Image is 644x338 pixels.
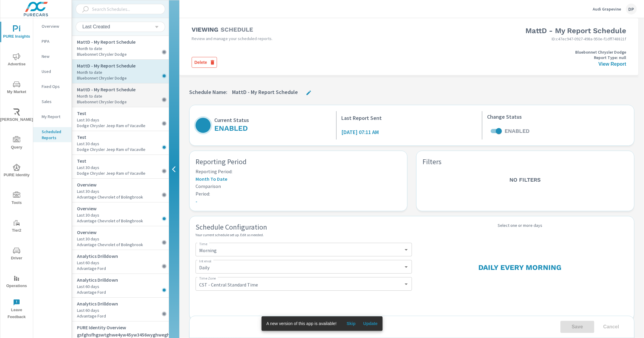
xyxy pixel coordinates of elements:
[33,127,72,142] div: Scheduled Reports
[77,229,169,236] p: Overview
[2,219,31,234] span: Tier2
[412,222,628,229] h6: Select one or more days
[341,129,379,135] h6: [DATE] 07:11 AM
[77,117,169,123] p: Last 30 days
[77,93,169,99] p: Month to date
[77,212,169,218] p: Last 30 days
[77,307,169,313] p: Last 60 days
[42,38,67,44] p: PIPA
[189,87,230,98] h6: Schedule Name:
[593,6,621,12] p: Audi Grapevine
[42,53,67,59] p: New
[221,26,253,33] h4: Schedule
[33,22,72,31] div: Overview
[266,321,337,326] span: A new version of this app is available!
[2,275,31,289] span: Operations
[77,218,169,224] p: Advantage Chevrolet of Bolingbrook
[196,222,412,232] h5: Schedule Configuration
[33,82,72,91] div: Fixed Ops
[77,147,169,152] p: Dodge Chrysler Jeep Ram of Vacaville
[77,141,169,147] p: Last 30 days
[196,198,401,205] p: -
[196,157,401,168] h5: reporting period
[77,52,169,57] p: Bluebonnet Chrysler Dodge
[575,49,626,55] p: Bluebonnet Chrysler Dodge
[33,52,72,61] div: New
[77,276,169,283] p: Analytics Drilldown
[363,321,378,326] span: Update
[2,192,31,206] span: Tools
[196,168,401,175] h6: reporting period:
[487,114,522,120] h6: Change Status
[42,129,67,141] p: Scheduled Reports
[90,4,155,14] input: Search Schedules...
[42,99,67,105] p: Sales
[33,37,72,46] div: PIPA
[505,127,530,134] h5: Enabled
[77,75,169,81] p: Bluebonnet Chrysler Dodge
[77,188,169,194] p: Last 30 days
[214,117,251,123] h6: Current Status
[192,36,409,42] p: Review and manage your scheduled reports.
[77,300,169,307] p: Analytics Drilldown
[510,176,541,183] h5: No filters
[77,38,169,45] p: MattD - My Report Schedule
[2,108,31,123] span: [PERSON_NAME]
[192,26,218,33] h4: Viewing
[77,133,169,141] p: Test
[77,181,169,188] p: Overview
[2,81,31,95] span: My Market
[421,36,626,42] p: ID: c47ec947-0927-498a-950e-f1dff748821f
[33,112,72,121] div: My Report
[196,233,264,237] span: Your current schedule set up. Edit as needed.
[77,123,169,128] p: Dodge Chrysler Jeep Ram of Vacaville
[77,171,169,176] p: Dodge Chrysler Jeep Ram of Vacaville
[77,157,169,164] p: Test
[77,260,169,266] p: Last 60 days
[230,87,300,98] h6: MattD - My Report Schedule
[77,252,169,260] p: Analytics Drilldown
[77,313,169,319] p: Advantage Ford
[2,299,31,321] span: Leave Feedback
[2,53,31,68] span: Advertise
[214,123,248,133] h3: Enabled
[33,67,72,76] div: Used
[341,115,382,121] h6: Last Report Sent
[77,266,169,271] p: Advantage Ford
[2,136,31,151] span: Query
[77,205,169,212] p: Overview
[77,194,169,200] p: Advantage Chevrolet of Bolingbrook
[82,24,110,30] h6: Last Created
[341,319,361,328] button: Skip
[42,23,67,29] p: Overview
[0,18,33,323] div: nav menu
[194,59,214,65] span: Delete
[77,62,169,69] p: MattD - My Report Schedule
[422,157,628,168] h5: Filters
[361,319,380,328] button: Update
[77,236,169,242] p: Last 30 days
[77,164,169,171] p: Last 30 days
[42,68,67,74] p: Used
[2,247,31,262] span: Driver
[77,110,169,117] p: Test
[196,175,401,183] p: Month to date
[33,97,72,106] div: Sales
[192,57,217,68] button: Delete
[598,61,626,67] a: View Report
[196,183,220,198] h6: Comparison period:
[77,99,169,105] p: Bluebonnet Chrysler Dodge
[77,289,169,295] p: Advantage Ford
[478,262,561,273] h3: Daily every Morning
[77,45,169,52] p: Month to date
[626,4,637,14] div: DP
[77,283,169,289] p: Last 60 days
[344,321,358,326] span: Skip
[42,114,67,120] p: My Report
[42,83,67,89] p: Fixed Ops
[421,26,626,36] h3: MattD - My Report Schedule
[2,164,31,179] span: PURE Identity
[77,242,169,247] p: Advantage Chevrolet of Bolingbrook
[77,86,169,93] p: MattD - My Report Schedule
[594,55,626,60] p: Report Type: null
